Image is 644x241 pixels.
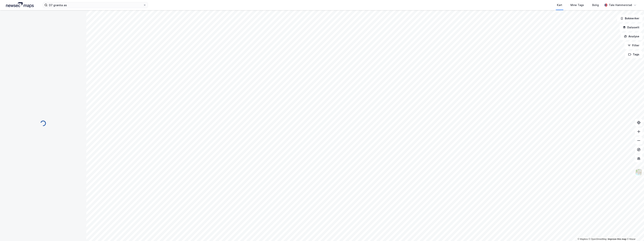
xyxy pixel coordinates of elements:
button: Filter [624,42,642,49]
img: Z [635,169,642,176]
button: Tags [625,51,642,58]
div: Bolig [592,3,599,7]
div: Kart [557,3,562,7]
a: Mapbox [578,238,588,240]
div: Kontrollprogram for chat [625,223,644,241]
div: Tale Hammerstad [609,3,632,7]
button: Datasett [620,24,642,31]
a: Improve this map [608,238,626,240]
a: OpenStreetMap [589,238,607,240]
img: spinner.a6d8c91a73a9ac5275cf975e30b51cfb.svg [40,120,46,126]
input: Søk på adresse, matrikkel, gårdeiere, leietakere eller personer [47,2,143,8]
div: Mine Tags [570,3,584,7]
button: Analyse [621,33,642,40]
button: Bokmerker [617,15,642,22]
iframe: Chat Widget [625,223,644,241]
img: logo.a4113a55bc3d86da70a041830d287a7e.svg [6,2,34,8]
